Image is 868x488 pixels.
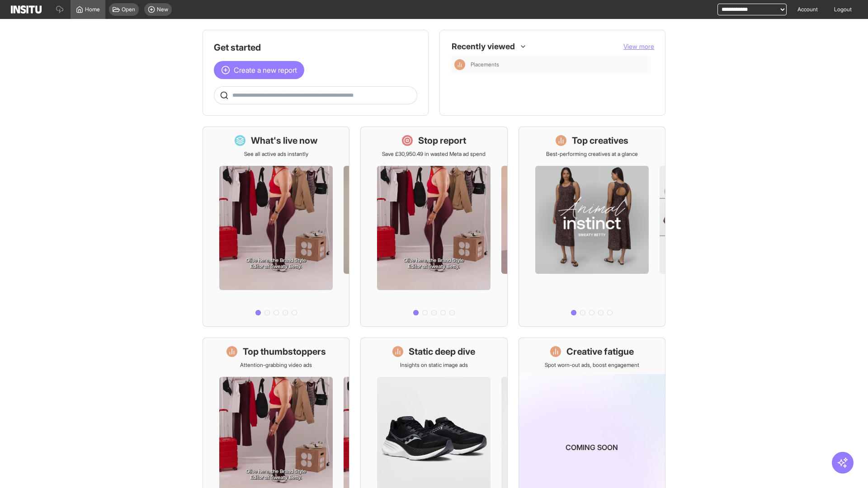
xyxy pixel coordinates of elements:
[623,42,654,51] button: View more
[471,61,499,68] span: Placements
[240,361,312,369] p: Attention-grabbing video ads
[244,150,308,158] p: See all active ads instantly
[85,6,100,13] span: Home
[243,345,326,358] h1: Top thumbstoppers
[471,61,647,68] span: Placements
[454,59,465,70] div: Insights
[214,41,417,54] h1: Get started
[234,65,297,75] span: Create a new report
[400,361,468,369] p: Insights on static image ads
[157,6,168,13] span: New
[546,150,638,158] p: Best-performing creatives at a glance
[214,61,304,79] button: Create a new report
[623,42,654,50] span: View more
[203,127,349,327] a: What's live nowSee all active ads instantly
[122,6,135,13] span: Open
[360,127,507,327] a: Stop reportSave £30,950.49 in wasted Meta ad spend
[11,5,42,14] img: Logo
[251,134,318,147] h1: What's live now
[382,150,486,158] p: Save £30,950.49 in wasted Meta ad spend
[409,345,475,358] h1: Static deep dive
[519,127,665,327] a: Top creativesBest-performing creatives at a glance
[572,134,628,147] h1: Top creatives
[418,134,466,147] h1: Stop report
